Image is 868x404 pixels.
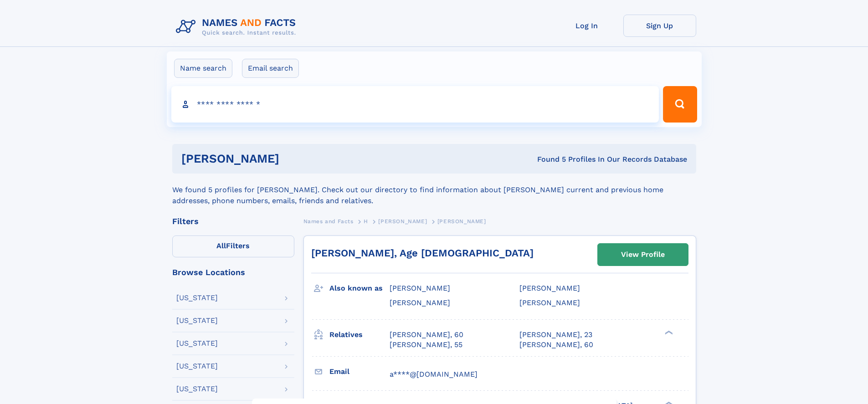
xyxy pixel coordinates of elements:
[623,15,696,37] a: Sign Up
[171,86,659,123] input: search input
[663,86,697,123] button: Search Button
[242,59,299,78] label: Email search
[172,235,294,257] label: Filters
[176,317,218,324] div: [US_STATE]
[390,340,462,350] a: [PERSON_NAME], 55
[174,59,232,78] label: Name search
[378,218,427,225] span: [PERSON_NAME]
[176,385,218,393] div: [US_STATE]
[519,298,580,307] span: [PERSON_NAME]
[172,268,294,276] div: Browse Locations
[172,217,294,225] div: Filters
[408,154,687,164] div: Found 5 Profiles In Our Records Database
[329,327,390,343] h3: Relatives
[390,284,450,292] span: [PERSON_NAME]
[437,218,486,225] span: [PERSON_NAME]
[519,330,592,340] a: [PERSON_NAME], 23
[519,284,580,292] span: [PERSON_NAME]
[364,218,368,225] span: H
[172,174,696,206] div: We found 5 profiles for [PERSON_NAME]. Check out our directory to find information about [PERSON_...
[364,215,368,227] a: H
[390,298,450,307] span: [PERSON_NAME]
[176,294,218,302] div: [US_STATE]
[303,215,354,227] a: Names and Facts
[181,153,408,164] h1: [PERSON_NAME]
[550,15,623,37] a: Log In
[329,281,390,296] h3: Also known as
[311,247,534,259] a: [PERSON_NAME], Age [DEMOGRAPHIC_DATA]
[176,340,218,347] div: [US_STATE]
[329,364,390,379] h3: Email
[598,244,688,266] a: View Profile
[216,241,226,250] span: All
[176,363,218,370] div: [US_STATE]
[663,329,673,335] div: ❯
[621,244,665,265] div: View Profile
[172,15,303,39] img: Logo Names and Facts
[519,340,593,350] a: [PERSON_NAME], 60
[390,330,463,340] a: [PERSON_NAME], 60
[378,215,427,227] a: [PERSON_NAME]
